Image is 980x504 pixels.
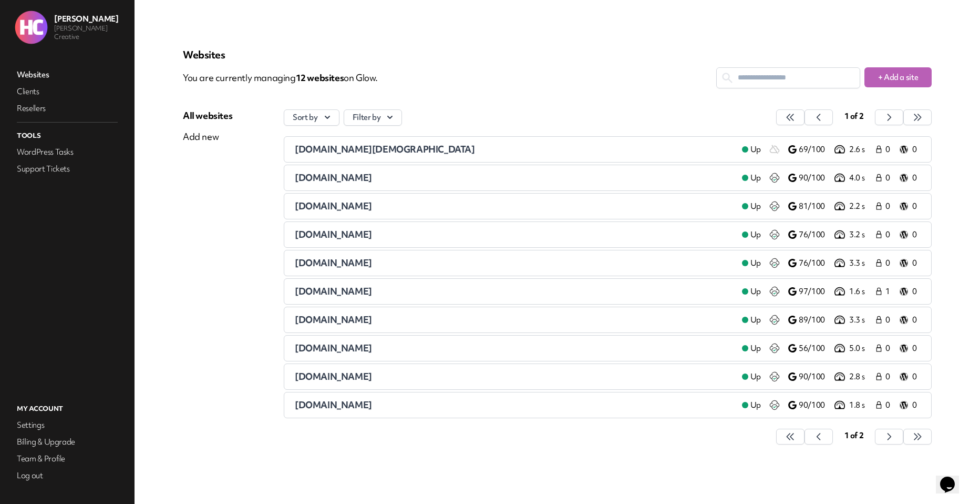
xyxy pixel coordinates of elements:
p: 2.8 s [849,371,874,382]
a: 0 [900,285,921,298]
a: 89/100 3.3 s [788,314,874,326]
a: 0 [874,370,895,383]
a: [DOMAIN_NAME] [295,200,734,213]
a: Settings [15,418,120,432]
a: 0 [874,342,895,355]
p: 90/100 [799,173,832,184]
p: 89/100 [799,315,832,326]
p: [PERSON_NAME] [54,14,126,24]
a: 0 [900,314,921,326]
a: WordPress Tasks [15,145,120,159]
a: 97/100 1.6 s [788,285,874,298]
p: Tools [15,129,120,143]
p: 0 [912,343,921,354]
a: 0 [900,257,921,269]
span: Up [750,371,761,382]
a: Up [734,314,769,326]
span: 0 [885,315,893,326]
p: 4.0 s [849,173,874,184]
a: 0 [874,172,895,184]
a: Up [734,370,769,383]
a: Log out [15,468,120,483]
a: 0 [900,200,921,213]
span: Up [750,400,761,411]
span: 1 of 2 [844,111,864,122]
span: [DOMAIN_NAME] [295,200,372,212]
iframe: chat widget [936,462,969,493]
p: [PERSON_NAME] Creative [54,24,126,41]
span: 0 [885,144,893,155]
p: 56/100 [799,343,832,354]
a: 76/100 3.2 s [788,228,874,241]
a: 76/100 3.3 s [788,257,874,269]
a: [DOMAIN_NAME] [295,257,734,269]
a: 0 [874,314,895,326]
a: Team & Profile [15,451,120,466]
span: 1 [885,286,893,297]
a: 69/100 2.6 s [788,143,874,156]
a: Support Tickets [15,162,120,176]
p: You are currently managing on Glow. [183,67,716,88]
a: Websites [15,67,120,82]
p: 0 [912,371,921,382]
a: 0 [874,399,895,411]
span: 12 website [296,72,344,84]
a: [DOMAIN_NAME] [295,285,734,298]
a: 0 [874,143,895,156]
span: [DOMAIN_NAME] [295,285,372,297]
span: Up [750,173,761,184]
a: Up [734,143,769,156]
a: [DOMAIN_NAME] [295,314,734,326]
span: [DOMAIN_NAME] [295,172,372,184]
span: 0 [885,201,893,212]
a: Up [734,285,769,298]
a: 0 [900,172,921,184]
p: 0 [912,258,921,269]
p: 2.6 s [849,144,874,155]
span: 0 [885,371,893,382]
p: 1.8 s [849,400,874,411]
button: + Add a site [864,67,932,87]
a: Up [734,342,769,355]
a: Billing & Upgrade [15,435,120,449]
p: 0 [912,144,921,155]
span: [DOMAIN_NAME] [295,257,372,269]
a: 0 [900,228,921,241]
a: [DOMAIN_NAME] [295,342,734,355]
a: [DOMAIN_NAME] [295,399,734,411]
p: 69/100 [799,144,832,155]
a: Up [734,172,769,184]
span: 1 of 2 [844,430,864,441]
p: 0 [912,229,921,240]
span: [DOMAIN_NAME] [295,399,372,411]
span: [DOMAIN_NAME] [295,370,372,382]
a: Resellers [15,101,120,116]
span: [DOMAIN_NAME] [295,342,372,354]
p: 97/100 [799,286,832,297]
span: 0 [885,258,893,269]
span: Up [750,315,761,326]
span: Up [750,286,761,297]
span: 0 [885,173,893,184]
a: 56/100 5.0 s [788,342,874,355]
span: [DOMAIN_NAME] [295,314,372,326]
span: Up [750,258,761,269]
span: [DOMAIN_NAME] [295,228,372,240]
span: 0 [885,400,893,411]
a: [DOMAIN_NAME][DEMOGRAPHIC_DATA] [295,143,734,156]
a: 90/100 1.8 s [788,399,874,411]
a: 0 [900,342,921,355]
p: 0 [912,201,921,212]
a: Up [734,228,769,241]
p: 76/100 [799,258,832,269]
p: 76/100 [799,229,832,240]
p: 3.3 s [849,258,874,269]
p: 3.2 s [849,229,874,240]
p: 90/100 [799,371,832,382]
span: 0 [885,343,893,354]
a: [DOMAIN_NAME] [295,370,734,383]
